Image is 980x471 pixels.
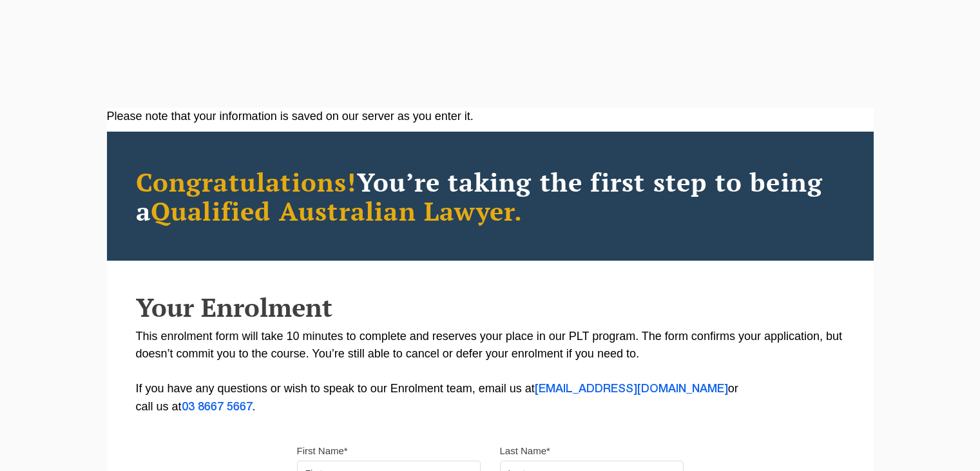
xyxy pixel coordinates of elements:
[297,445,348,457] label: First Name*
[136,328,845,416] p: This enrolment form will take 10 minutes to complete and reserves your place in our PLT program. ...
[535,384,728,394] a: [EMAIL_ADDRESS][DOMAIN_NAME]
[107,108,874,125] div: Please note that your information is saved on our server as you enter it.
[136,167,845,225] h2: You’re taking the first step to being a
[136,293,845,321] h2: Your Enrolment
[182,402,253,412] a: 03 8667 5667
[136,165,357,199] span: Congratulations!
[151,194,523,228] span: Qualified Australian Lawyer.
[500,445,550,457] label: Last Name*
